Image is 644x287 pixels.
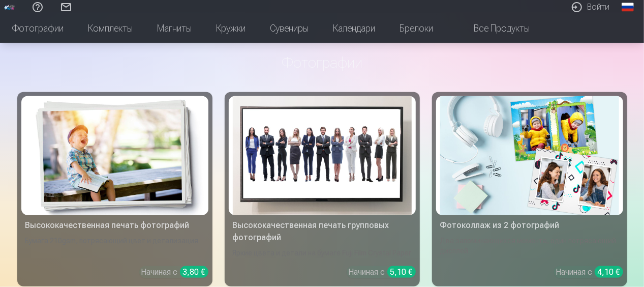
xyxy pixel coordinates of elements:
[204,14,258,43] a: Кружки
[21,219,208,232] div: Высококачественная печать фотографий
[21,236,208,258] div: Бумага 210gsm, потрясающий цвет и детализация
[349,266,416,278] div: Начиная с
[436,236,623,258] div: Два запоминающихся момента, один потрясающий дисплей
[432,92,627,287] a: Фотоколлаж из 2 фотографийФотоколлаж из 2 фотографийДва запоминающихся момента, один потрясающий ...
[258,14,321,43] a: Сувениры
[445,14,542,43] a: Все продукты
[556,266,623,278] div: Начиная с
[145,14,204,43] a: Магниты
[229,219,416,244] div: Высококачественная печать групповых фотографий
[595,266,623,278] div: 4,10 €
[387,266,416,278] div: 5,10 €
[4,4,15,10] img: /fa2
[17,92,212,287] a: Высококачественная печать фотографийВысококачественная печать фотографийБумага 210gsm, потрясающи...
[440,96,619,216] img: Фотоколлаж из 2 фотографий
[436,219,623,232] div: Фотоколлаж из 2 фотографий
[225,92,420,287] a: Высококачественная печать групповых фотографийВысококачественная печать групповых фотографийЯркие...
[76,14,145,43] a: Комплекты
[25,53,619,72] h3: Фотографии
[25,96,204,216] img: Высококачественная печать фотографий
[387,14,445,43] a: Брелоки
[180,266,208,278] div: 3,80 €
[229,248,416,258] div: Яркие цвета и детали на бумаге Fuji Film Crystal Paper
[141,266,208,278] div: Начиная с
[233,96,412,216] img: Высококачественная печать групповых фотографий
[321,14,387,43] a: Календари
